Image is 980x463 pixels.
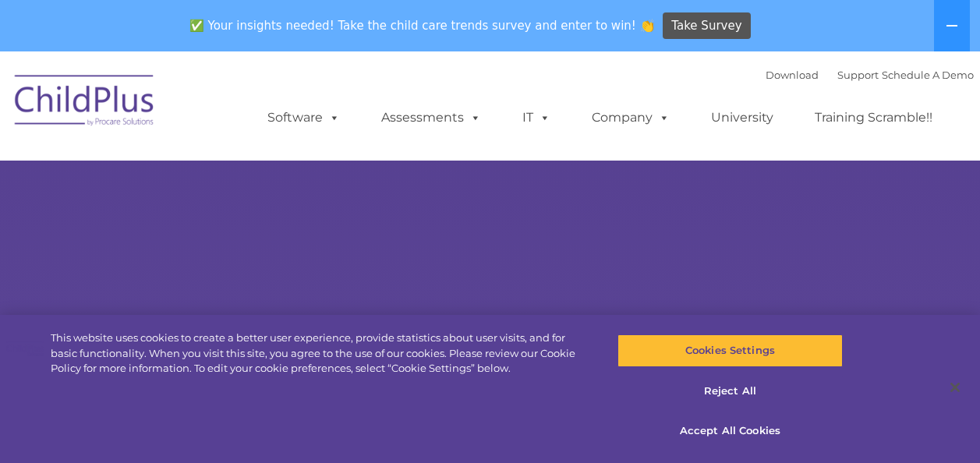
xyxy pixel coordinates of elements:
a: Download [766,69,819,81]
a: Training Scramble!! [799,102,948,133]
a: Support [837,69,879,81]
span: ✅ Your insights needed! Take the child care trends survey and enter to win! 👏 [183,10,660,41]
font: | [766,69,974,81]
div: This website uses cookies to create a better user experience, provide statistics about user visit... [51,330,588,376]
button: Cookies Settings [617,334,843,367]
a: Assessments [366,102,497,133]
button: Reject All [617,375,843,408]
a: University [695,102,789,133]
button: Accept All Cookies [617,415,843,447]
a: Schedule A Demo [882,69,974,81]
a: IT [507,102,566,133]
span: Take Survey [671,12,741,40]
a: Take Survey [663,12,751,40]
img: ChildPlus by Procare Solutions [7,64,163,142]
a: Company [576,102,685,133]
a: Software [252,102,356,133]
button: Close [938,370,972,405]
